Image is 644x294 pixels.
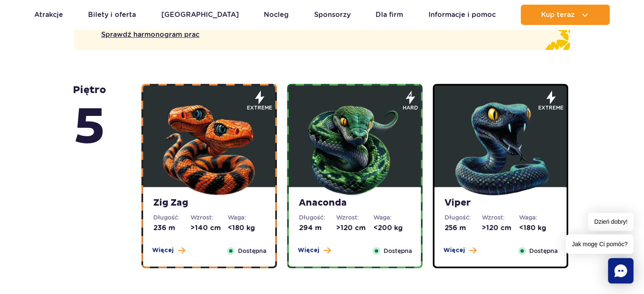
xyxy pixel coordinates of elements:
[101,30,199,40] span: Sprawdź harmonogram prac
[445,197,556,209] strong: Viper
[191,223,228,233] dd: >140 cm
[158,96,260,198] img: 683e9d18e24cb188547945.png
[228,213,265,222] dt: Waga:
[336,213,373,222] dt: Wzrost:
[336,223,373,233] dd: >120 cm
[450,96,551,198] img: 683e9da1f380d703171350.png
[153,213,191,222] dt: Długość:
[238,246,266,256] span: Dostępna
[443,246,476,255] button: Więcej
[541,11,575,19] span: Kup teraz
[34,5,63,25] a: Atrakcje
[482,223,519,233] dd: >120 cm
[445,223,482,233] dd: 256 m
[247,104,272,112] span: extreme
[228,223,265,233] dd: <180 kg
[373,223,411,233] dd: <200 kg
[88,5,136,25] a: Bilety i oferta
[191,213,228,222] dt: Wzrost:
[376,5,403,25] a: Dla firm
[73,84,106,159] strong: piętro
[588,213,633,231] span: Dzień dobry!
[304,96,406,198] img: 683e9d7f6dccb324111516.png
[566,234,633,254] span: Jak mogę Ci pomóc?
[538,104,564,112] span: extreme
[529,246,558,256] span: Dostępna
[428,5,496,25] a: Informacje i pomoc
[299,223,336,233] dd: 294 m
[403,104,418,112] span: hard
[153,223,191,233] dd: 236 m
[264,5,289,25] a: Nocleg
[482,213,519,222] dt: Wzrost:
[519,223,556,233] dd: <180 kg
[73,96,106,159] span: 5
[161,5,239,25] a: [GEOGRAPHIC_DATA]
[314,5,351,25] a: Sponsorzy
[608,258,633,283] div: Chat
[298,246,331,255] button: Więcej
[384,246,412,256] span: Dostępna
[101,30,560,40] a: Sprawdź harmonogram prac
[298,246,319,255] span: Więcej
[152,246,174,255] span: Więcej
[445,213,482,222] dt: Długość:
[443,246,465,255] span: Więcej
[521,5,610,25] button: Kup teraz
[373,213,411,222] dt: Waga:
[153,197,265,209] strong: Zig Zag
[299,213,336,222] dt: Długość:
[519,213,556,222] dt: Waga:
[299,197,411,209] strong: Anaconda
[152,246,185,255] button: Więcej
